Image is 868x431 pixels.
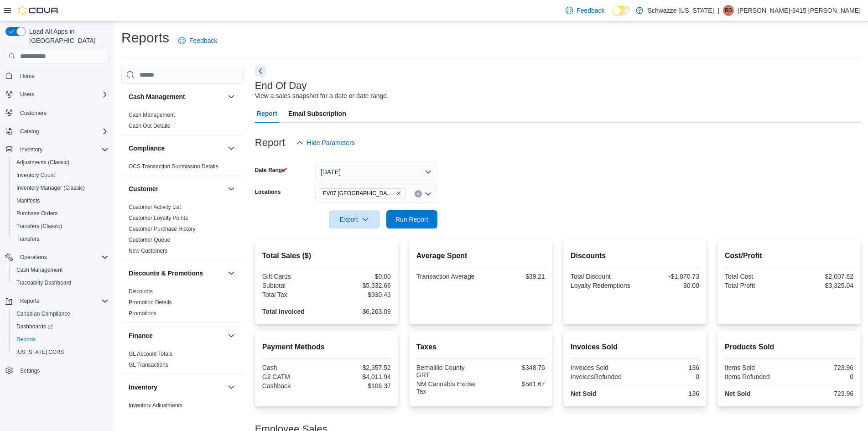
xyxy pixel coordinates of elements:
div: View a sales snapshot for a date or date range. [255,91,389,101]
button: Settings [2,364,112,377]
h3: Customer [129,184,158,193]
button: Cash Management [9,264,112,276]
a: Dashboards [9,320,112,333]
div: NM Cannabis Excise Tax [416,380,479,395]
div: Total Profit [725,282,787,289]
a: Cash Out Details [129,123,170,129]
span: Operations [20,254,47,261]
input: Dark Mode [612,6,631,16]
button: Inventory Manager (Classic) [9,182,112,194]
div: $0.00 [328,273,391,280]
h2: Taxes [416,342,545,353]
span: Canadian Compliance [13,308,109,319]
button: Compliance [129,144,224,153]
span: Settings [20,367,40,374]
span: Promotions [129,310,156,317]
a: Transfers [13,234,43,244]
button: Inventory [16,144,46,155]
span: Inventory Adjustments [129,402,182,409]
button: Reports [2,295,112,307]
button: Hide Parameters [292,134,359,152]
span: Manifests [13,195,109,206]
h3: Inventory [129,383,157,392]
button: [DATE] [315,163,437,181]
div: 723.96 [791,364,853,371]
h2: Invoices Sold [571,342,699,353]
a: GL Transactions [129,362,168,368]
div: $2,007.62 [791,273,853,280]
button: Finance [129,331,224,340]
span: Adjustments (Classic) [13,157,109,168]
div: Discounts & Promotions [121,286,244,322]
a: OCS Transaction Submission Details [129,163,218,170]
h3: Cash Management [129,92,185,101]
a: Customers [16,108,50,119]
div: $2,357.52 [328,364,391,371]
span: Users [20,91,34,98]
div: Finance [121,348,244,374]
span: Reports [20,297,39,305]
span: Operations [16,252,109,263]
div: $348.76 [483,364,545,371]
button: Inventory [129,383,224,392]
a: Cash Management [13,265,66,275]
div: 723.96 [791,390,853,397]
a: Transfers (Classic) [13,221,66,232]
a: Cash Management [129,112,175,118]
a: [US_STATE] CCRS [13,347,68,358]
span: Transfers (Classic) [16,223,62,230]
a: GL Account Totals [129,351,172,357]
h3: End Of Day [255,80,307,91]
span: Promotion Details [129,299,172,306]
div: Compliance [121,161,244,176]
span: Home [16,70,109,81]
span: Inventory [20,146,42,153]
div: $106.37 [328,382,391,389]
button: Cash Management [226,91,237,102]
button: Purchase Orders [9,207,112,220]
span: GL Transactions [129,361,168,369]
div: $0.00 [637,282,699,289]
span: Inventory Count [16,171,55,179]
h3: Discounts & Promotions [129,269,203,278]
strong: Total Invoiced [262,308,305,315]
div: 136 [637,364,699,371]
span: Feedback [189,36,217,45]
button: Reports [16,296,43,306]
div: Ryan-3415 Langeler [723,5,734,16]
a: Customer Activity List [129,204,181,210]
a: Adjustments (Classic) [13,157,73,168]
div: Transaction Average [416,273,479,280]
span: Customer Loyalty Points [129,214,188,222]
button: Catalog [2,125,112,138]
button: Transfers (Classic) [9,220,112,233]
button: Inventory [226,382,237,393]
a: Promotions [129,310,156,317]
span: Catalog [20,128,39,135]
button: Home [2,69,112,82]
label: Locations [255,188,281,196]
button: Inventory [2,143,112,156]
button: Customer [129,184,224,193]
span: EV07 [GEOGRAPHIC_DATA] [323,189,394,198]
h2: Average Spent [416,250,545,261]
h2: Payment Methods [262,342,391,353]
a: Customer Loyalty Points [129,215,188,221]
div: Cashback [262,382,325,389]
span: Cash Management [13,265,109,275]
div: Gift Cards [262,273,325,280]
span: [US_STATE] CCRS [16,348,64,356]
div: Items Sold [725,364,787,371]
button: Export [329,210,380,228]
a: Feedback [562,1,608,20]
span: Reports [16,336,36,343]
div: Customer [121,202,244,260]
div: Cash Management [121,109,244,135]
span: EV07 Paradise Hills [319,188,405,198]
button: Traceabilty Dashboard [9,276,112,289]
p: Schwazze [US_STATE] [648,5,714,16]
div: $6,263.09 [328,308,391,315]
